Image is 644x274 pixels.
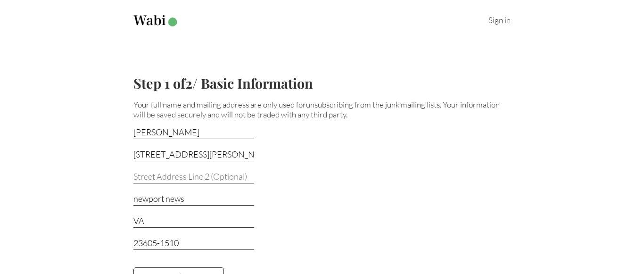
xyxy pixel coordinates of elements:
input: Street Address Line 1 [133,149,254,161]
input: Zip Code [133,238,254,250]
a: Sign in [488,15,511,25]
h2: Step 1 of 2 / Basic Information [133,74,511,92]
input: Full Name [133,127,254,139]
input: Street Address Line 2 (Optional) [133,171,254,183]
img: Wabi [133,15,179,27]
input: City [133,193,254,206]
span: unsubscribing from the junk mailing lists [306,100,440,109]
p: Your full name and mailing address are only used for . Your information will be saved securely an... [133,100,511,119]
input: State [133,216,254,228]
